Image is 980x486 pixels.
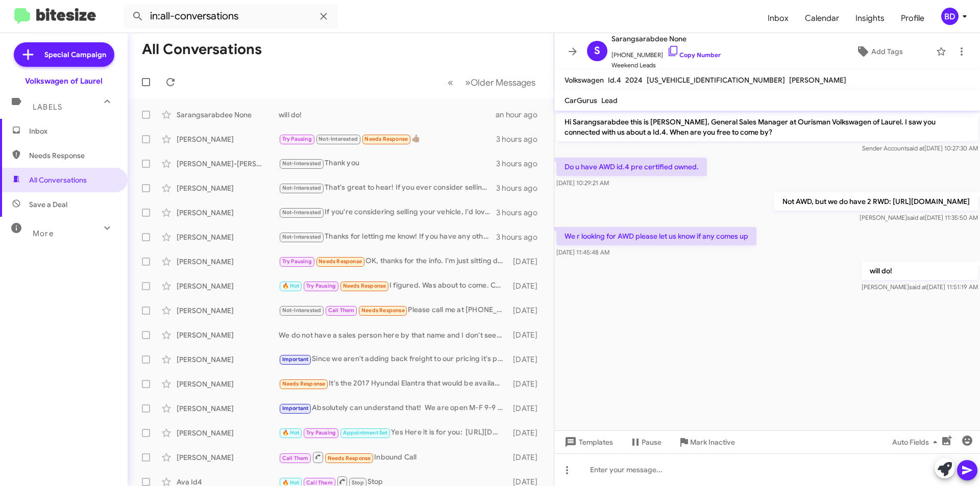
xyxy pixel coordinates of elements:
[611,45,721,60] span: [PHONE_NUMBER]
[279,304,508,316] div: Please call me at [PHONE_NUMBER]
[282,283,300,289] span: 🔥 Hot
[282,136,312,142] span: Try Pausing
[667,51,721,59] a: Copy Number
[556,227,756,245] p: We r looking for AWD please let us know if any comes up
[282,429,300,436] span: 🔥 Hot
[279,353,508,365] div: Since we aren't adding back freight to our pricing it's pretty straight here for me. As I have al...
[611,60,721,70] span: Weekend Leads
[328,455,371,462] span: Needs Response
[611,33,721,45] span: Sarangsarabdee None
[29,175,87,185] span: All Conversations
[352,479,364,486] span: Stop
[556,248,609,256] span: [DATE] 11:45:48 AM
[279,207,496,218] div: If you're considering selling your vehicle, I'd love to help you with that. Let me know if you'd ...
[177,428,279,438] div: [PERSON_NAME]
[282,479,300,486] span: 🔥 Hot
[282,160,322,167] span: Not-Interested
[177,305,279,316] div: [PERSON_NAME]
[565,96,597,105] span: CarGurus
[177,232,279,242] div: [PERSON_NAME]
[279,402,508,414] div: Absolutely can understand that! We are open M-F 9-9 and Sat 9-7. Can be flexible on whatever timi...
[361,307,405,314] span: Needs Response
[318,258,362,265] span: Needs Response
[282,307,322,314] span: Not-Interested
[279,280,508,292] div: I figured. Was about to come. Can you let me know of any Jettas or Passat in that price/milage ra...
[797,4,847,33] span: Calendar
[496,183,546,193] div: 3 hours ago
[594,43,600,59] span: S
[318,136,358,142] span: Not-Interested
[142,41,262,58] h1: All Conversations
[33,229,54,238] span: More
[448,76,453,89] span: «
[343,429,388,436] span: Appointment Set
[306,479,333,486] span: Call Them
[279,427,508,439] div: Yes Here it is for you: [URL][DOMAIN_NAME]
[282,209,322,216] span: Not-Interested
[508,330,546,340] div: [DATE]
[625,75,643,85] span: 2024
[508,305,546,316] div: [DATE]
[177,403,279,414] div: [PERSON_NAME]
[177,110,279,120] div: Sarangsarabdee None
[282,185,322,191] span: Not-Interested
[860,214,978,221] span: [PERSON_NAME] [DATE] 11:35:50 AM
[306,429,336,436] span: Try Pausing
[556,179,609,187] span: [DATE] 10:29:21 AM
[556,113,978,141] p: Hi Sarangsarabdee this is [PERSON_NAME], General Sales Manager at Ourisman Volkswagen of Laurel. ...
[177,159,279,169] div: [PERSON_NAME]-[PERSON_NAME]
[601,96,618,105] span: Lead
[29,126,116,136] span: Inbox
[909,283,927,291] span: said at
[279,255,508,267] div: OK, thanks for the info. I'm just sitting down for dinner with my parents. I'll be talking to my ...
[862,262,978,280] p: will do!
[343,283,386,289] span: Needs Response
[279,110,496,120] div: will do!
[621,433,670,451] button: Pause
[847,4,893,33] a: Insights
[556,158,707,176] p: Do u have AWD id.4 pre certified owned.
[826,42,931,61] button: Add Tags
[44,49,106,60] span: Special Campaign
[282,258,312,265] span: Try Pausing
[496,134,546,144] div: 3 hours ago
[893,4,933,33] a: Profile
[608,75,621,85] span: Id.4
[565,75,604,85] span: Volkswagen
[508,281,546,291] div: [DATE]
[496,110,546,120] div: an hour ago
[282,356,309,363] span: Important
[177,379,279,389] div: [PERSON_NAME]
[177,354,279,365] div: [PERSON_NAME]
[508,379,546,389] div: [DATE]
[29,150,116,161] span: Needs Response
[282,405,309,412] span: Important
[642,433,661,451] span: Pause
[442,72,542,93] nav: Page navigation example
[177,281,279,291] div: [PERSON_NAME]
[862,144,978,152] span: Sender Account [DATE] 10:27:30 AM
[508,428,546,438] div: [DATE]
[177,134,279,144] div: [PERSON_NAME]
[279,133,496,145] div: 👍🏾
[789,75,846,85] span: [PERSON_NAME]
[647,75,785,85] span: [US_VEHICLE_IDENTIFICATION_NUMBER]
[279,231,496,243] div: Thanks for letting me know! If you have any other vehicles you'd consider selling, feel free to s...
[328,307,355,314] span: Call Them
[562,433,613,451] span: Templates
[496,159,546,169] div: 3 hours ago
[29,199,67,210] span: Save a Deal
[884,433,949,451] button: Auto Fields
[933,8,969,25] button: BD
[442,72,459,93] button: Previous
[14,42,114,67] a: Special Campaign
[774,192,978,211] p: Not AWD, but we do have 2 RWD: [URL][DOMAIN_NAME]
[177,330,279,340] div: [PERSON_NAME]
[554,433,621,451] button: Templates
[124,4,338,29] input: Search
[496,208,546,218] div: 3 hours ago
[177,208,279,218] div: [PERSON_NAME]
[279,182,496,194] div: That's great to hear! If you ever consider selling your vehicle in the future, we’d be happy to h...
